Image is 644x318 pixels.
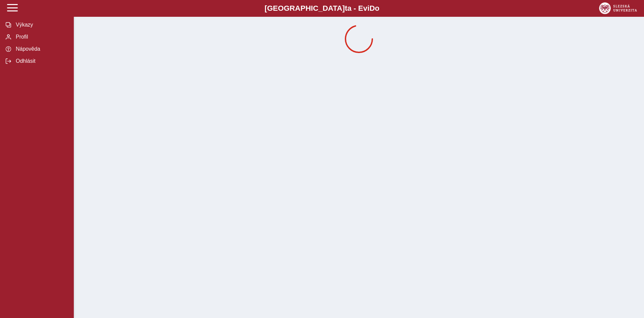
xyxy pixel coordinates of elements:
span: Nápověda [14,46,68,52]
span: t [345,4,347,12]
img: logo_web_su.png [599,2,637,14]
span: o [375,4,380,12]
span: D [369,4,375,12]
span: Výkazy [14,22,68,28]
span: Odhlásit [14,58,68,64]
span: Profil [14,34,68,40]
b: [GEOGRAPHIC_DATA] a - Evi [20,4,624,13]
